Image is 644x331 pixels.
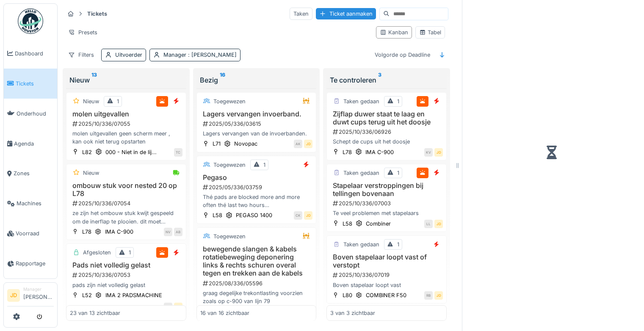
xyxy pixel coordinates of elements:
[4,39,57,69] a: Dashboard
[164,303,172,311] div: LL
[14,140,54,148] span: Agenda
[105,291,162,299] div: IMA 2 PADSMACHINE
[70,209,182,225] div: ze zijn het ombouw stuk kwijt gespeeld om de inerflap te plooien. dit moet opnieuw besteld worden...
[366,220,391,228] div: Combiner
[200,110,313,118] h3: Lagers vervangen invoerband.
[70,130,182,146] div: molen uitgevallen geen scherm meer , kan ook niet terug opstarten
[424,291,433,300] div: RB
[72,271,182,279] div: 2025/10/336/07053
[18,8,43,34] img: Badge_color-CXgf-gQk.svg
[83,169,99,177] div: Nieuw
[174,303,182,311] div: JD
[213,232,246,240] div: Toegewezen
[332,128,443,136] div: 2025/10/336/06926
[343,220,352,228] div: L58
[294,211,302,220] div: CK
[304,211,312,220] div: JD
[202,279,313,287] div: 2025/08/336/05596
[117,97,119,105] div: 1
[115,51,142,59] div: Uitvoerder
[7,286,54,306] a: JD Manager[PERSON_NAME]
[202,183,313,191] div: 2025/05/336/03759
[84,10,111,18] strong: Tickets
[70,309,120,317] div: 23 van 13 zichtbaar
[200,193,313,209] div: Thé pads are blocked more and more often thé last two hours Always at thé same position
[343,240,379,248] div: Taken gedaan
[129,248,131,257] div: 1
[330,281,443,289] div: Boven stapelaar loopt vast
[16,229,54,237] span: Voorraad
[200,309,249,317] div: 16 van 16 zichtbaar
[15,50,54,58] span: Dashboard
[200,289,313,305] div: graag degelijke trekontlasting voorzien zoals op c-900 van lijn 79
[17,110,54,118] span: Onderhoud
[7,289,20,302] li: JD
[343,97,379,105] div: Taken gedaan
[304,140,312,148] div: JD
[424,148,433,157] div: KV
[397,97,399,105] div: 1
[83,248,111,257] div: Afgesloten
[17,199,54,207] span: Machines
[213,140,221,148] div: L71
[213,97,246,105] div: Toegewezen
[200,174,313,182] h3: Pegaso
[174,148,182,157] div: TC
[213,211,222,219] div: L58
[4,189,57,219] a: Machines
[200,245,313,278] h3: bewegende slangen & kabels rotatiebeweging deponering links & rechts schuren overal tegen en trek...
[378,75,381,85] sup: 3
[83,97,99,105] div: Nieuw
[419,28,441,36] div: Tabel
[4,99,57,129] a: Onderhoud
[16,259,54,268] span: Rapportage
[82,228,91,236] div: L78
[380,28,408,36] div: Kanban
[332,271,443,279] div: 2025/10/336/07019
[330,209,443,217] div: Te veel problemen met stapelaars
[4,69,57,99] a: Tickets
[397,240,399,248] div: 1
[186,52,237,58] span: : [PERSON_NAME]
[16,80,54,88] span: Tickets
[371,49,434,61] div: Volgorde op Deadline
[72,199,182,207] div: 2025/10/336/07054
[330,138,443,146] div: Schept de cups uit het doosje
[70,281,182,289] div: pads zijn niet volledig gelast
[4,159,57,189] a: Zones
[330,253,443,269] h3: Boven stapelaar loopt vast of verstopt
[330,75,443,85] div: Te controleren
[294,140,302,148] div: AK
[4,129,57,159] a: Agenda
[4,218,57,248] a: Voorraad
[70,261,182,269] h3: Pads niet volledig gelast
[332,199,443,207] div: 2025/10/336/07003
[213,161,246,169] div: Toegewezen
[64,49,98,61] div: Filters
[234,140,257,148] div: Novopac
[164,228,172,236] div: NV
[316,8,376,19] div: Ticket aanmaken
[263,161,265,169] div: 1
[82,291,92,299] div: L52
[200,75,313,85] div: Bezig
[70,182,182,198] h3: ombouw stuk voor nested 20 op L78
[163,51,237,59] div: Manager
[434,148,443,157] div: JD
[330,182,443,198] h3: Stapelaar verstroppingen bij tellingen bovenaan
[343,169,379,177] div: Taken gedaan
[69,75,183,85] div: Nieuw
[105,228,133,236] div: IMA C-900
[330,309,375,317] div: 3 van 3 zichtbaar
[64,26,101,39] div: Presets
[202,120,313,128] div: 2025/05/336/03615
[91,75,97,85] sup: 13
[434,220,443,228] div: JD
[365,148,394,156] div: IMA C-900
[70,110,182,118] h3: molen uitgevallen
[82,148,92,156] div: L82
[23,286,54,304] li: [PERSON_NAME]
[23,286,54,292] div: Manager
[424,220,433,228] div: LL
[366,291,406,299] div: COMBINER F50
